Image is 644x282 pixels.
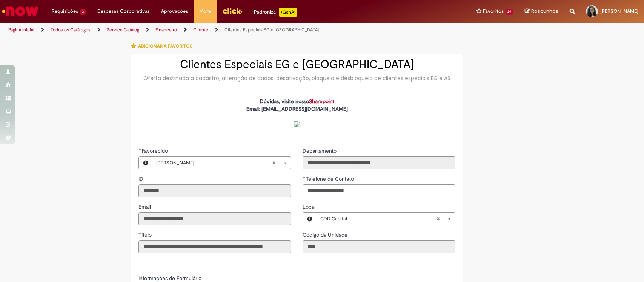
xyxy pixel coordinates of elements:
[138,74,455,82] div: Oferta destinada a cadastro, alteração de dados, desativação, bloqueio e desbloqueio de clientes ...
[51,27,91,33] a: Todos os Catálogos
[97,8,150,15] span: Despesas Corporativas
[199,8,211,15] span: More
[525,8,558,15] a: Rascunhos
[139,157,152,169] button: Favorecido, Visualizar este registro Victoria Ribeiro Vergilio
[317,213,455,225] a: CDD CapitalLimpar campo Local
[303,176,306,179] span: Obrigatório Preenchido
[155,27,177,33] a: Financeiro
[138,231,153,239] label: Somente leitura - Título
[483,8,504,15] span: Favoritos
[303,147,338,154] span: Somente leitura - Departamento
[138,240,291,253] input: Título
[80,9,86,15] span: 3
[138,212,291,225] input: Email
[193,27,208,33] a: Cliente
[505,9,513,15] span: 29
[303,231,349,238] span: Somente leitura - Código da Unidade
[306,175,355,182] span: Telefone de Contato
[138,175,145,182] span: Somente leitura - ID
[131,38,197,54] button: Adicionar a Favoritos
[142,147,169,154] span: Necessários - Favorecido
[303,184,455,197] input: Telefone de Contato
[531,8,558,15] span: Rascunhos
[432,213,444,225] abbr: Limpar campo Local
[138,231,153,238] span: Somente leitura - Título
[138,175,145,183] label: Somente leitura - ID
[303,240,455,253] input: Código da Unidade
[52,8,78,15] span: Requisições
[138,203,152,211] label: Somente leitura - Email
[309,98,334,105] a: Sharepoint
[138,203,152,210] span: Somente leitura - Email
[303,156,455,169] input: Departamento
[303,147,338,155] label: Somente leitura - Departamento
[138,148,142,151] span: Obrigatório Preenchido
[279,8,297,17] p: +GenAi
[156,157,272,169] span: [PERSON_NAME]
[138,58,455,71] h2: Clientes Especiais EG e [GEOGRAPHIC_DATA]
[246,105,348,127] strong: Email: [EMAIL_ADDRESS][DOMAIN_NAME]
[1,4,40,19] img: ServiceNow
[107,27,139,33] a: Service Catalog
[161,8,188,15] span: Aprovações
[320,213,436,225] span: CDD Capital
[294,121,300,127] img: sys_attachment.do
[303,213,317,225] button: Local, Visualizar este registro CDD Capital
[152,157,291,169] a: [PERSON_NAME]Limpar campo Favorecido
[303,203,317,210] span: Local
[6,23,424,37] ul: Trilhas de página
[8,27,34,33] a: Página inicial
[303,231,349,239] label: Somente leitura - Código da Unidade
[138,43,192,49] span: Adicionar a Favoritos
[260,98,334,105] strong: Dúvidas, visite nosso
[268,157,280,169] abbr: Limpar campo Favorecido
[254,8,297,17] div: Padroniza
[138,275,201,282] label: Informações de Formulário
[224,27,319,33] a: Clientes Especiais EG e [GEOGRAPHIC_DATA]
[138,184,291,197] input: ID
[222,5,243,17] img: click_logo_yellow_360x200.png
[600,8,638,14] span: [PERSON_NAME]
